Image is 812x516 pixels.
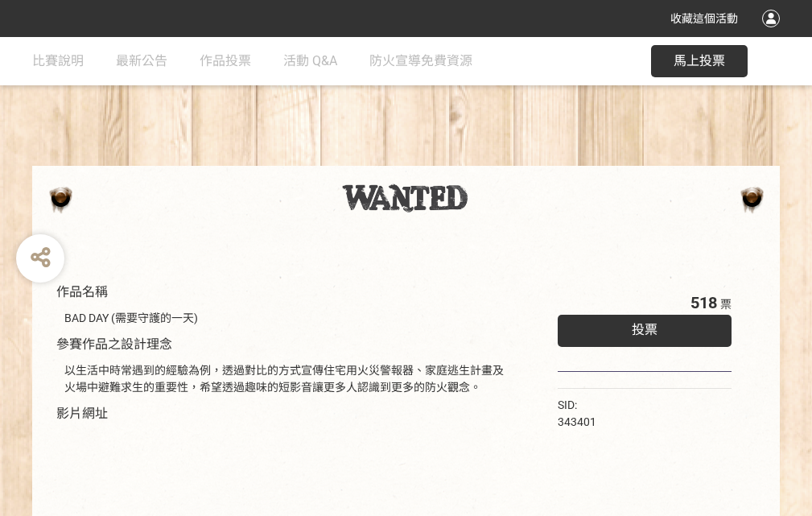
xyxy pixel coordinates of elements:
span: 作品名稱 [56,284,108,299]
span: 活動 Q&A [283,53,337,68]
iframe: Facebook Share [600,397,681,413]
a: 防火宣導免費資源 [369,37,472,85]
span: 收藏這個活動 [670,12,738,25]
span: 影片網址 [56,406,108,421]
span: 馬上投票 [674,53,725,68]
span: SID: 343401 [558,398,596,428]
a: 作品投票 [200,37,251,85]
span: 防火宣導免費資源 [369,53,472,68]
span: 作品投票 [200,53,251,68]
span: 票 [720,298,732,311]
button: 馬上投票 [651,45,748,77]
span: 最新公告 [116,53,167,68]
a: 比賽說明 [32,37,84,85]
span: 參賽作品之設計理念 [56,336,172,352]
div: 以生活中時常遇到的經驗為例，透過對比的方式宣傳住宅用火災警報器、家庭逃生計畫及火場中避難求生的重要性，希望透過趣味的短影音讓更多人認識到更多的防火觀念。 [64,362,509,396]
span: 投票 [632,322,657,337]
div: BAD DAY (需要守護的一天) [64,310,509,327]
a: 最新公告 [116,37,167,85]
span: 比賽說明 [32,53,84,68]
a: 活動 Q&A [283,37,337,85]
span: 518 [690,293,717,312]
